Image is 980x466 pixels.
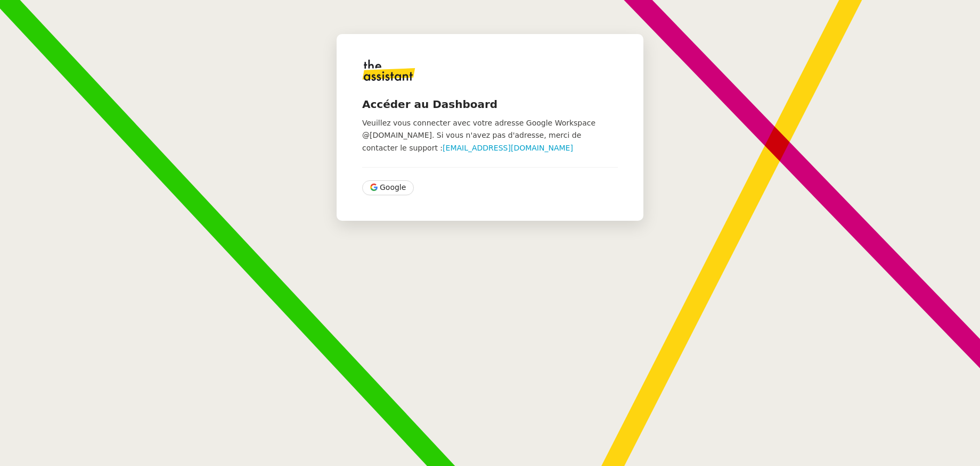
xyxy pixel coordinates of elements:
span: Veuillez vous connecter avec votre adresse Google Workspace @[DOMAIN_NAME]. Si vous n'avez pas d'... [362,119,595,152]
button: Google [362,180,414,195]
img: logo [362,60,415,81]
a: [EMAIL_ADDRESS][DOMAIN_NAME] [443,144,573,152]
h4: Accéder au Dashboard [362,97,618,112]
span: Google [380,181,406,194]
